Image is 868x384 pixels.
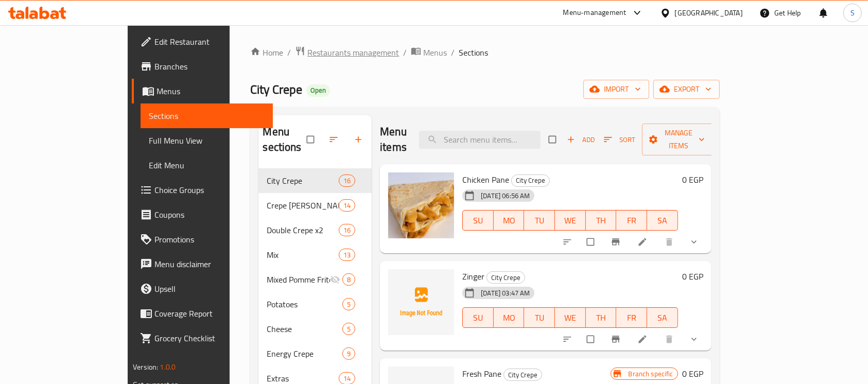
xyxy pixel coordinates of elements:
span: SU [467,213,490,228]
div: Crepe [PERSON_NAME]14 [258,193,372,218]
span: MO [498,310,520,325]
input: search [419,131,541,149]
div: Mix [267,249,339,261]
a: Edit Restaurant [132,29,273,54]
span: MO [498,213,520,228]
div: items [339,199,355,212]
span: TH [590,213,613,228]
span: Coverage Report [154,307,265,320]
span: Add [567,134,595,146]
button: WE [555,210,586,231]
a: Menu disclaimer [132,252,273,276]
a: Restaurants management [295,46,399,59]
li: / [403,46,407,59]
span: SA [651,310,674,325]
span: Upsell [154,283,265,295]
li: / [451,46,455,59]
button: show more [683,231,707,253]
div: items [342,298,355,310]
svg: Show Choices [689,237,699,247]
a: Full Menu View [141,128,273,153]
span: Branches [154,60,265,73]
span: Select to update [581,232,602,252]
span: SA [651,213,674,228]
button: export [653,80,720,99]
span: 1.0.0 [160,360,176,374]
h2: Menu sections [263,124,307,155]
button: TH [586,210,617,231]
button: delete [658,328,683,351]
span: Mixed Pomme Frites [267,273,330,286]
span: 13 [339,250,355,260]
button: Add section [347,128,372,151]
h6: 0 EGP [682,172,703,187]
span: Restaurants management [307,46,399,59]
span: Cheese [267,323,342,335]
a: Edit menu item [637,334,650,344]
button: SU [462,307,494,328]
div: Menu-management [563,7,627,19]
span: Sort [604,134,635,146]
button: SA [647,307,678,328]
span: WE [559,310,582,325]
svg: Inactive section [330,274,340,285]
a: Coverage Report [132,301,273,326]
button: MO [494,210,525,231]
button: MO [494,307,525,328]
button: FR [616,210,647,231]
span: S [850,7,855,19]
span: City Crepe [487,272,525,284]
button: Sort [601,132,638,148]
div: items [339,249,355,261]
button: Manage items [642,124,715,155]
div: Cheese5 [258,317,372,341]
button: sort-choices [556,328,581,351]
span: TU [528,213,551,228]
button: WE [555,307,586,328]
nav: breadcrumb [250,46,719,59]
div: [GEOGRAPHIC_DATA] [675,7,743,19]
span: Choice Groups [154,184,265,196]
button: FR [616,307,647,328]
span: Energy Crepe [267,347,342,360]
span: TU [528,310,551,325]
button: Branch-specific-item [604,328,629,351]
span: Potatoes [267,298,342,310]
a: Coupons [132,202,273,227]
a: Grocery Checklist [132,326,273,351]
span: Edit Menu [149,159,265,171]
span: Double Crepe x2 [267,224,339,236]
span: Sort sections [322,128,347,151]
span: Sections [459,46,488,59]
span: Select section [543,130,564,149]
img: Chicken Pane [388,172,454,238]
a: Promotions [132,227,273,252]
span: Grocery Checklist [154,332,265,344]
button: delete [658,231,683,253]
span: City Crepe [504,369,542,381]
img: Zinger [388,269,454,335]
span: Edit Restaurant [154,36,265,48]
span: 16 [339,176,355,186]
span: Zinger [462,269,484,284]
a: Sections [141,103,273,128]
div: Crepe Ala Kayfik [267,199,339,212]
a: Choice Groups [132,178,273,202]
span: WE [559,213,582,228]
div: City Crepe [511,174,550,187]
span: City Crepe [512,174,549,186]
span: Menu disclaimer [154,258,265,270]
span: Manage items [650,127,707,152]
span: 16 [339,225,355,235]
span: FR [620,213,643,228]
span: [DATE] 06:56 AM [477,191,534,201]
span: TH [590,310,613,325]
div: Mixed Pomme Frites8 [258,267,372,292]
button: sort-choices [556,231,581,253]
span: Chicken Pane [462,172,509,187]
span: Select to update [581,329,602,349]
